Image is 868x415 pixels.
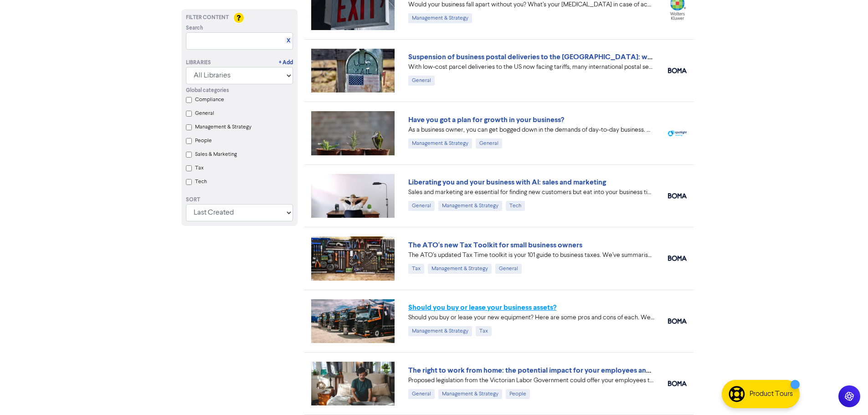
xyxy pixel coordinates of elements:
div: General [476,138,502,149]
img: boma_accounting [668,318,687,324]
div: People [506,389,530,399]
img: spotlight [668,130,687,136]
div: Management & Strategy [428,264,492,274]
div: Proposed legislation from the Victorian Labor Government could offer your employees the right to ... [408,376,654,385]
div: General [408,389,435,399]
a: Liberating you and your business with AI: sales and marketing [408,178,606,187]
div: With low-cost parcel deliveries to the US now facing tariffs, many international postal services ... [408,62,654,72]
div: Management & Strategy [408,138,472,149]
img: boma [668,193,687,199]
div: General [408,201,435,211]
div: Sort [186,196,293,204]
img: boma [668,68,687,73]
span: Search [186,24,203,32]
div: General [495,264,522,274]
iframe: Chat Widget [822,371,868,415]
a: Suspension of business postal deliveries to the [GEOGRAPHIC_DATA]: what options do you have? [408,52,729,61]
div: Should you buy or lease your new equipment? Here are some pros and cons of each. We also can revi... [408,313,654,323]
label: Sales & Marketing [195,150,237,159]
a: Have you got a plan for growth in your business? [408,115,564,124]
div: General [408,76,435,86]
a: Should you buy or lease your business assets? [408,303,556,312]
div: Management & Strategy [408,13,472,23]
a: X [287,37,290,44]
label: People [195,137,212,145]
div: Management & Strategy [408,326,472,336]
div: As a business owner, you can get bogged down in the demands of day-to-day business. We can help b... [408,125,654,135]
label: Tech [195,178,207,186]
div: Management & Strategy [438,389,502,399]
label: Compliance [195,96,224,104]
label: Management & Strategy [195,123,252,131]
div: Global categories [186,87,293,95]
div: Tax [408,264,424,274]
a: + Add [279,59,293,67]
label: Tax [195,164,204,172]
div: Tax [476,326,492,336]
a: The right to work from home: the potential impact for your employees and business [408,366,680,375]
label: General [195,109,214,118]
div: Management & Strategy [438,201,502,211]
a: The ATO's new Tax Toolkit for small business owners [408,241,582,250]
div: Filter Content [186,14,293,22]
div: Tech [506,201,525,211]
img: boma [668,381,687,386]
div: Libraries [186,59,211,67]
div: Sales and marketing are essential for finding new customers but eat into your business time. We e... [408,188,654,197]
img: boma [668,256,687,261]
div: The ATO’s updated Tax Time toolkit is your 101 guide to business taxes. We’ve summarised the key ... [408,251,654,260]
